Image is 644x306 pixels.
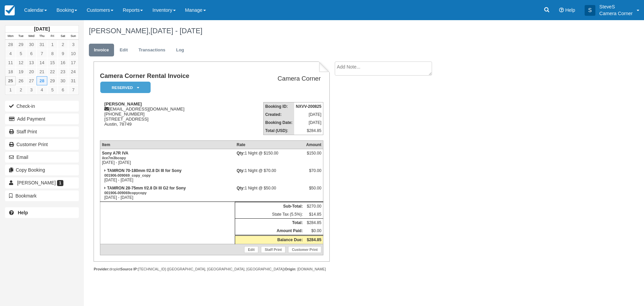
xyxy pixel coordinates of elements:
a: 10 [68,49,78,58]
a: 24 [68,67,78,76]
a: 3 [26,85,37,94]
a: 17 [68,58,78,67]
div: [EMAIL_ADDRESS][DOMAIN_NAME] [PHONE_NUMBER] [STREET_ADDRESS] Austin, 78749 [100,101,233,135]
a: 5 [47,85,58,94]
a: 20 [26,67,37,76]
th: Mon [5,33,16,40]
a: 2 [16,85,26,94]
small: 001906-009069copycopy [104,191,147,195]
td: $14.85 [305,210,323,219]
strong: Qty [236,151,245,156]
th: Fri [47,33,58,40]
h2: Camera Corner [236,75,321,82]
a: Customer Print [5,139,79,150]
th: Sub-Total: [235,202,304,211]
td: $270.00 [305,202,323,211]
strong: NXVV-200825 [296,104,321,109]
button: Check-in [5,101,79,112]
a: 7 [68,85,78,94]
span: 1 [57,180,63,186]
h1: Camera Corner Rental Invoice [100,73,233,80]
span: Help [565,7,575,13]
th: Sun [68,33,78,40]
td: State Tax (5.5%): [235,210,304,219]
div: droplet [TECHNICAL_ID] ([GEOGRAPHIC_DATA], [GEOGRAPHIC_DATA], [GEOGRAPHIC_DATA]) : [DOMAIN_NAME] [94,267,329,272]
th: Item [100,141,235,149]
a: 12 [16,58,26,67]
a: 25 [5,76,16,85]
a: 8 [47,49,58,58]
td: [DATE] - [DATE] [100,149,235,167]
th: Balance Due: [235,235,304,244]
a: Help [5,207,79,218]
a: 11 [5,58,16,67]
small: 001906-009069_copy_copy [104,173,151,177]
a: 15 [47,58,58,67]
strong: Sony A7R IVA [102,151,128,160]
a: 9 [58,49,68,58]
th: Wed [26,33,37,40]
div: $150.00 [306,151,321,161]
a: 19 [16,67,26,76]
a: 28 [5,40,16,49]
td: [DATE] [294,119,323,127]
th: Booking Date: [263,119,294,127]
td: 1 Night @ $50.00 [235,184,304,202]
a: 18 [5,67,16,76]
h1: [PERSON_NAME], [89,27,562,35]
a: 29 [16,40,26,49]
a: 16 [58,58,68,67]
div: $50.00 [306,186,321,196]
th: Tue [16,33,26,40]
a: 1 [5,85,16,94]
a: Reserved [100,81,148,94]
strong: Qty [236,168,245,173]
small: ilce7m3bcopy [102,156,126,160]
a: Edit [244,246,258,253]
th: Sat [58,33,68,40]
p: Camera Corner [599,10,633,17]
em: Reserved [100,82,151,93]
td: [DATE] [294,111,323,119]
div: $70.00 [306,168,321,178]
th: Total: [235,219,304,227]
strong: TAMRON 28-75mm f/2.8 Di III G2 for Sony [104,186,186,195]
strong: Provider: [94,267,109,271]
td: [DATE] - [DATE] [100,167,235,184]
a: 7 [37,49,47,58]
a: Staff Print [261,246,285,253]
a: 22 [47,67,58,76]
a: 30 [26,40,37,49]
th: Amount [305,141,323,149]
a: Invoice [89,44,114,57]
th: Created: [263,111,294,119]
a: 30 [58,76,68,85]
button: Email [5,152,79,163]
th: Booking ID: [263,102,294,111]
span: [PERSON_NAME] [17,180,56,185]
a: 21 [37,67,47,76]
a: 13 [26,58,37,67]
td: $284.85 [294,127,323,135]
span: [DATE] - [DATE] [150,27,202,35]
a: Staff Print [5,126,79,137]
img: checkfront-main-nav-mini-logo.png [5,5,15,15]
strong: Qty [236,186,245,190]
a: Log [171,44,189,57]
th: Total (USD): [263,127,294,135]
a: Transactions [133,44,170,57]
strong: Origin [285,267,295,271]
strong: Source IP: [120,267,138,271]
a: Edit [115,44,133,57]
a: 6 [58,85,68,94]
a: 6 [26,49,37,58]
strong: $284.85 [307,237,321,242]
a: 4 [5,49,16,58]
a: 14 [37,58,47,67]
td: 1 Night @ $70.00 [235,167,304,184]
a: 28 [37,76,47,85]
td: $284.85 [305,219,323,227]
a: 26 [16,76,26,85]
a: 1 [47,40,58,49]
i: Help [559,8,564,12]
